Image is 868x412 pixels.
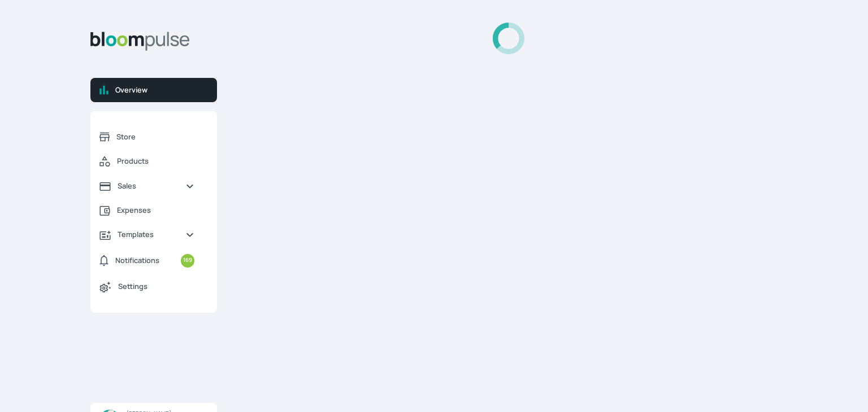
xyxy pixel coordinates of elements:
a: Settings [90,274,203,299]
a: Notifications169 [90,247,203,274]
span: Templates [118,229,176,240]
span: Notifications [115,255,159,266]
a: Overview [90,78,217,102]
span: Products [117,156,194,166]
a: Templates [90,222,203,247]
a: Sales [90,174,203,198]
small: 169 [181,254,194,268]
span: Expenses [117,205,194,216]
span: Store [116,132,194,142]
img: Bloom Logo [90,32,190,51]
a: Products [90,149,203,174]
a: Expenses [90,198,203,222]
span: Sales [118,181,176,191]
span: Settings [118,281,194,292]
a: Store [90,125,203,149]
span: Overview [115,85,208,95]
aside: Sidebar [90,23,217,398]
